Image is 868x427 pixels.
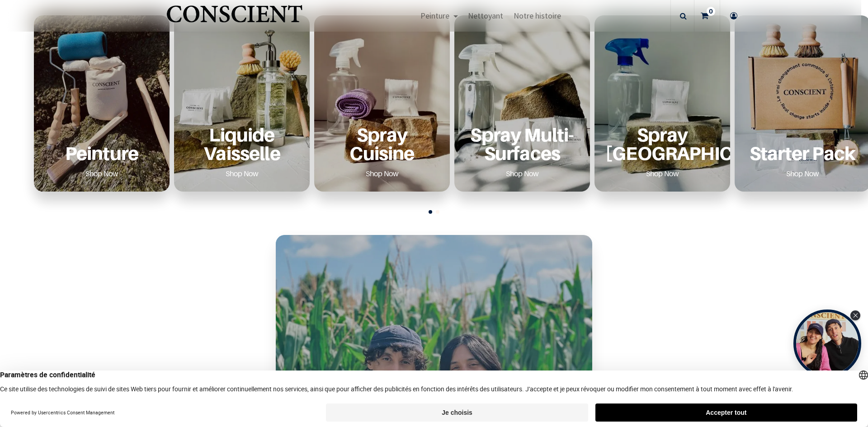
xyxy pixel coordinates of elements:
[436,210,439,214] span: Go to slide 2
[185,125,299,163] a: Liquide Vaisselle
[605,125,719,163] a: Spray [GEOGRAPHIC_DATA]
[465,125,579,163] a: Spray Multi-Surfaces
[793,310,861,377] div: Tolstoy bubble widget
[355,166,410,181] a: Shop Now
[454,15,590,192] div: 4 / 6
[314,15,450,192] div: 3 / 6
[850,310,860,320] div: Close Tolstoy widget
[429,210,432,214] span: Go to slide 1
[793,310,861,377] div: Open Tolstoy
[495,166,550,181] a: Shop Now
[325,125,439,163] a: Spray Cuisine
[594,15,730,192] div: 5 / 6
[468,10,503,21] span: Nettoyant
[821,369,864,411] iframe: Tidio Chat
[793,310,861,377] div: Open Tolstoy widget
[75,166,129,181] a: Shop Now
[34,15,170,192] div: 1 / 6
[174,15,310,192] div: 2 / 6
[635,166,690,181] a: Shop Now
[420,10,449,21] span: Peinture
[45,144,159,162] a: Peinture
[215,166,269,181] a: Shop Now
[775,166,830,181] a: Shop Now
[745,144,859,162] a: Starter Pack
[707,7,715,16] sup: 0
[514,10,561,21] span: Notre histoire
